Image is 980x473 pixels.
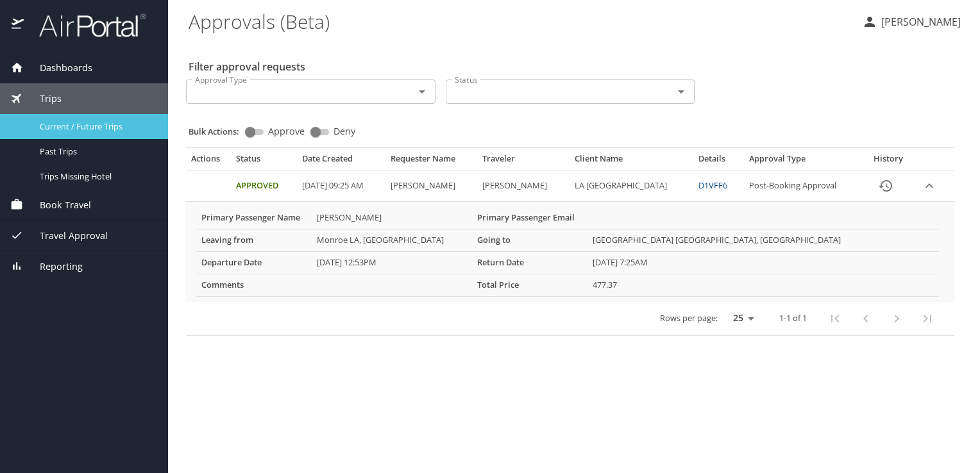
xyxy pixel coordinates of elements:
span: Deny [334,127,355,136]
span: Trips [24,92,62,106]
table: More info for approvals [196,207,939,297]
th: Traveler [477,153,569,170]
td: Post-Booking Approval [744,170,862,202]
button: Open [672,83,690,101]
h2: Filter approval requests [189,56,305,77]
td: Approved [231,170,297,202]
p: [PERSON_NAME] [877,14,961,29]
p: 1-1 of 1 [779,314,807,322]
th: Primary Passenger Email [472,207,587,229]
img: airportal-logo.png [25,13,146,38]
span: Travel Approval [24,229,108,243]
th: Client Name [570,153,693,170]
td: [PERSON_NAME] [477,170,569,202]
td: Monroe LA, [GEOGRAPHIC_DATA] [312,229,472,251]
th: Going to [472,229,587,251]
td: [DATE] 7:25AM [587,251,939,274]
select: rows per page [723,309,759,328]
th: Leaving from [196,229,312,251]
th: Total Price [472,274,587,296]
span: Dashboards [24,61,92,75]
td: [GEOGRAPHIC_DATA] [GEOGRAPHIC_DATA], [GEOGRAPHIC_DATA] [587,229,939,251]
img: icon-airportal.png [12,13,25,38]
th: History [861,153,915,170]
button: expand row [920,176,939,195]
span: Past Trips [40,145,153,158]
td: [DATE] 09:25 AM [297,170,385,202]
td: [DATE] 12:53PM [312,251,472,274]
td: 477.37 [587,274,939,296]
a: D1VFF6 [698,179,727,191]
span: Approve [268,127,305,136]
td: [PERSON_NAME] [385,170,477,202]
th: Return Date [472,251,587,274]
th: Date Created [297,153,385,170]
th: Actions [186,153,231,170]
button: [PERSON_NAME] [857,10,966,33]
span: Current / Future Trips [40,120,153,133]
td: LA [GEOGRAPHIC_DATA] [570,170,693,202]
p: Bulk Actions: [189,126,249,137]
button: History [870,170,901,201]
table: Approval table [186,153,954,336]
span: Reporting [24,260,83,274]
th: Requester Name [385,153,477,170]
p: Rows per page: [660,314,718,322]
th: Details [693,153,744,170]
span: Book Travel [24,198,91,212]
button: Open [413,83,431,101]
td: [PERSON_NAME] [312,207,472,229]
th: Status [231,153,297,170]
th: Approval Type [744,153,862,170]
th: Comments [196,274,312,296]
th: Departure Date [196,251,312,274]
span: Trips Missing Hotel [40,170,153,183]
th: Primary Passenger Name [196,207,312,229]
h1: Approvals (Beta) [189,1,852,41]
